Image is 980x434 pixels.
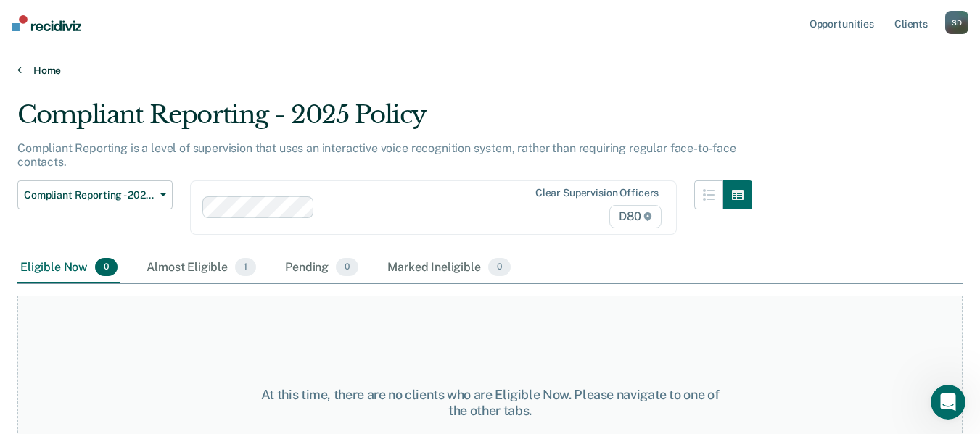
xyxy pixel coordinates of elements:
iframe: Intercom live chat [931,385,965,420]
div: At this time, there are no clients who are Eligible Now. Please navigate to one of the other tabs. [254,387,726,418]
div: S D [945,11,968,34]
span: 0 [95,258,118,277]
button: Compliant Reporting - 2025 Policy [17,180,173,209]
a: Home [17,64,963,77]
button: SD [945,11,968,34]
span: 0 [488,258,511,277]
img: Recidiviz [12,15,81,31]
div: Marked Ineligible0 [384,252,514,284]
div: Eligible Now0 [17,252,120,284]
span: 1 [235,258,256,277]
div: Pending0 [282,252,361,284]
span: Compliant Reporting - 2025 Policy [24,189,155,201]
div: Almost Eligible1 [144,252,259,284]
p: Compliant Reporting is a level of supervision that uses an interactive voice recognition system, ... [17,141,736,169]
div: Clear supervision officers [535,187,659,199]
div: Compliant Reporting - 2025 Policy [17,100,752,141]
span: D80 [609,205,662,228]
span: 0 [336,258,358,277]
